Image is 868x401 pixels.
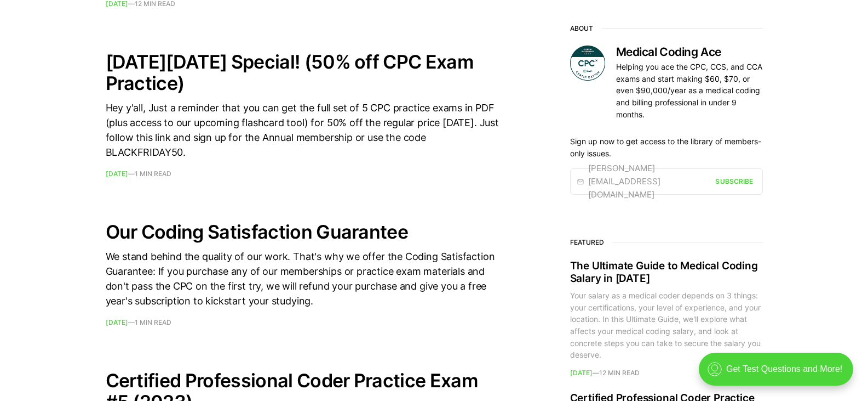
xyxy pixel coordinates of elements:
h2: The Ultimate Guide to Medical Coding Salary in [DATE] [570,259,763,286]
time: [DATE] [570,369,593,377]
div: Hey y'all, Just a reminder that you can get the full set of 5 CPC practice exams in PDF (plus acc... [106,100,500,160]
h2: About [570,25,763,32]
time: [DATE] [106,170,128,178]
span: 1 min read [135,319,171,326]
span: 1 min read [135,171,171,177]
img: Medical Coding Ace [570,46,605,81]
footer: — [106,319,500,326]
p: Helping you ace the CPC, CCS, and CCA exams and start making $60, $70, or even $90,000/year as a ... [616,61,763,120]
a: [DATE][DATE] Special! (50% off CPC Exam Practice) Hey y'all, Just a reminder that you can get the... [106,51,500,177]
footer: — [106,1,500,7]
span: 12 min read [599,370,640,376]
footer: — [570,370,763,376]
span: 12 min read [135,1,175,7]
h2: [DATE][DATE] Special! (50% off CPC Exam Practice) [106,51,500,94]
iframe: portal-trigger [689,347,868,401]
footer: — [106,171,500,177]
div: We stand behind the quality of our work. That's why we offer the Coding Satisfaction Guarantee: I... [106,249,500,308]
p: Sign up now to get access to the library of members-only issues. [570,136,763,160]
h3: Featured [570,239,763,246]
div: [PERSON_NAME][EMAIL_ADDRESS][DOMAIN_NAME] [577,162,716,201]
div: Subscribe [715,176,753,187]
a: [PERSON_NAME][EMAIL_ADDRESS][DOMAIN_NAME] Subscribe [570,168,763,195]
a: Our Coding Satisfaction Guarantee We stand behind the quality of our work. That's why we offer th... [106,221,500,326]
a: The Ultimate Guide to Medical Coding Salary in [DATE] Your salary as a medical coder depends on 3... [570,259,763,377]
h2: Our Coding Satisfaction Guarantee [106,221,500,242]
div: Your salary as a medical coder depends on 3 things: your certifications, your level of experience... [570,290,763,361]
h3: Medical Coding Ace [616,46,763,59]
time: [DATE] [106,318,128,326]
